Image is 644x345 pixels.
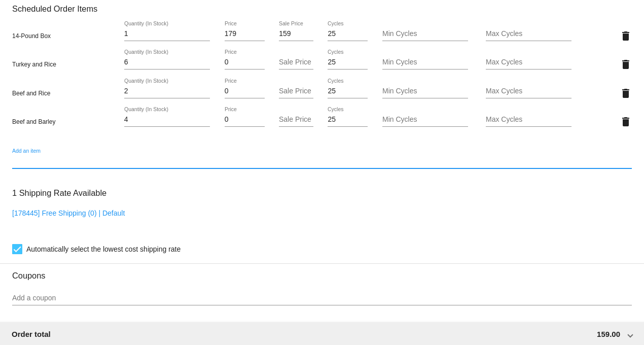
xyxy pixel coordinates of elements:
[620,116,632,128] mat-icon: delete
[12,157,632,165] input: Add an item
[12,294,632,302] input: Add a coupon
[12,61,56,68] span: Turkey and Rice
[279,58,313,66] input: Sale Price
[620,87,632,99] mat-icon: delete
[620,30,632,42] mat-icon: delete
[279,87,313,95] input: Sale Price
[225,30,265,38] input: Price
[328,58,368,66] input: Cycles
[12,118,55,125] span: Beef and Barley
[225,116,265,124] input: Price
[597,330,620,338] span: 159.00
[279,116,313,124] input: Sale Price
[382,87,468,95] input: Min Cycles
[486,116,571,124] input: Max Cycles
[382,58,468,66] input: Min Cycles
[225,58,265,66] input: Price
[12,182,106,204] h3: 1 Shipping Rate Available
[124,87,210,95] input: Quantity (In Stock)
[620,58,632,71] mat-icon: delete
[12,32,51,40] span: 14-Pound Box
[225,87,265,95] input: Price
[124,30,210,38] input: Quantity (In Stock)
[486,87,571,95] input: Max Cycles
[382,116,468,124] input: Min Cycles
[328,30,368,38] input: Cycles
[328,87,368,95] input: Cycles
[12,330,51,338] span: Order total
[328,116,368,124] input: Cycles
[279,30,313,38] input: Sale Price
[486,58,571,66] input: Max Cycles
[124,116,210,124] input: Quantity (In Stock)
[12,90,50,97] span: Beef and Rice
[124,58,210,66] input: Quantity (In Stock)
[12,209,125,217] a: [178445] Free Shipping (0) | Default
[382,30,468,38] input: Min Cycles
[486,30,571,38] input: Max Cycles
[12,263,632,281] h3: Coupons
[26,243,181,255] span: Automatically select the lowest cost shipping rate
